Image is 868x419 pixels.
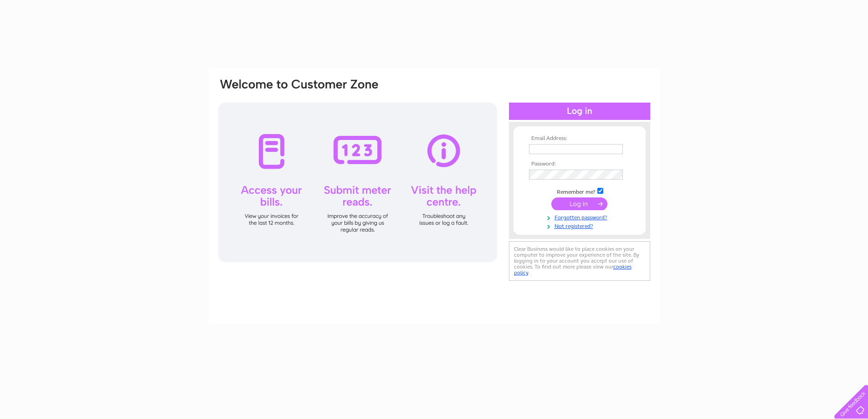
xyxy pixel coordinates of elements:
[527,135,632,142] th: Email Address:
[529,212,632,221] a: Forgotten password?
[514,264,632,276] a: cookies policy
[509,241,650,281] div: Clear Business would like to place cookies on your computer to improve your experience of the sit...
[527,161,632,167] th: Password:
[529,221,632,230] a: Not registered?
[527,186,632,196] td: Remember me?
[551,197,607,210] input: Submit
